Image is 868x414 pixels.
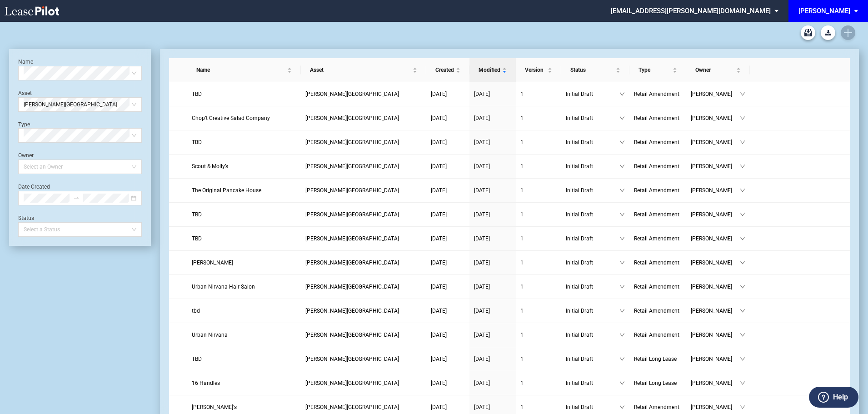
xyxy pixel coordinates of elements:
a: [PERSON_NAME]'s [192,403,296,412]
a: [DATE] [474,234,511,243]
a: [PERSON_NAME][GEOGRAPHIC_DATA] [305,114,422,123]
a: [PERSON_NAME][GEOGRAPHIC_DATA] [305,138,422,147]
a: [PERSON_NAME][GEOGRAPHIC_DATA] [305,403,422,412]
span: [PERSON_NAME] [691,403,740,412]
a: [DATE] [474,258,511,267]
th: Created [426,58,469,82]
span: Modified [479,65,500,75]
span: [DATE] [431,163,447,170]
label: Asset [18,90,32,96]
a: 1 [520,234,557,243]
span: [DATE] [474,332,490,338]
span: down [619,380,625,386]
span: [DATE] [474,91,490,97]
a: Retail Amendment [634,114,682,123]
span: Retail Long Lease [634,356,677,362]
label: Name [18,59,33,65]
a: 1 [520,330,557,339]
span: Urban Nirvana Hair Salon [192,284,255,290]
span: [DATE] [431,380,447,386]
span: Trenholm Plaza [305,284,399,290]
span: Initial Draft [566,282,619,291]
span: [DATE] [431,259,447,266]
a: Retail Long Lease [634,354,682,364]
a: [DATE] [431,138,465,147]
span: [DATE] [474,308,490,314]
span: Trenholm Plaza [305,259,399,266]
a: [DATE] [431,234,465,243]
a: Retail Amendment [634,162,682,171]
span: [PERSON_NAME] [691,234,740,243]
span: [DATE] [474,259,490,266]
span: Retail Amendment [634,211,679,218]
span: The Original Pancake House [192,187,261,194]
label: Help [833,391,848,403]
span: Created [435,65,454,75]
a: Urban Nirvana Hair Salon [192,282,296,291]
span: TBD [192,235,202,242]
a: 1 [520,354,557,364]
span: [DATE] [474,380,490,386]
a: TBD [192,90,296,99]
span: down [740,404,745,410]
span: Initial Draft [566,114,619,123]
a: [DATE] [431,354,465,364]
span: [DATE] [474,211,490,218]
a: [DATE] [431,210,465,219]
a: Urban Nirvana [192,330,296,339]
a: [PERSON_NAME][GEOGRAPHIC_DATA] [305,354,422,364]
span: [PERSON_NAME] [691,90,740,99]
span: [DATE] [474,187,490,194]
span: [DATE] [474,235,490,242]
span: Initial Draft [566,306,619,315]
span: Initial Draft [566,354,619,364]
a: [DATE] [474,90,511,99]
a: TBD [192,354,296,364]
a: [DATE] [431,282,465,291]
a: [DATE] [474,210,511,219]
a: [DATE] [431,258,465,267]
a: 1 [520,306,557,315]
span: Status [570,65,614,75]
a: Retail Long Lease [634,379,682,388]
span: 1 [520,356,524,362]
span: 1 [520,284,524,290]
span: to [73,195,80,201]
span: down [740,115,745,121]
button: Help [809,387,858,408]
span: down [619,164,625,169]
a: [DATE] [431,114,465,123]
a: 1 [520,114,557,123]
span: Chico's [192,404,237,410]
span: Retail Amendment [634,308,679,314]
span: swap-right [73,195,80,201]
span: [DATE] [474,139,490,145]
a: [DATE] [474,306,511,315]
th: Name [187,58,301,82]
span: Initial Draft [566,330,619,339]
span: [DATE] [431,235,447,242]
a: 1 [520,90,557,99]
span: TBD [192,91,202,97]
a: Archive [801,25,815,40]
a: TBD [192,234,296,243]
span: Trenholm Plaza [305,91,399,97]
span: down [619,284,625,289]
a: [DATE] [431,162,465,171]
span: Trenholm Plaza [305,308,399,314]
a: [DATE] [474,186,511,195]
span: 1 [520,139,524,145]
span: down [619,115,625,121]
a: 1 [520,186,557,195]
span: [DATE] [431,356,447,362]
span: Retail Amendment [634,187,679,194]
span: Retail Long Lease [634,380,677,386]
a: TBD [192,138,296,147]
span: Retail Amendment [634,235,679,242]
span: Initial Draft [566,186,619,195]
a: Retail Amendment [634,186,682,195]
a: Retail Amendment [634,138,682,147]
span: [PERSON_NAME] [691,306,740,315]
span: [DATE] [474,284,490,290]
span: Trenholm Plaza [305,115,399,121]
